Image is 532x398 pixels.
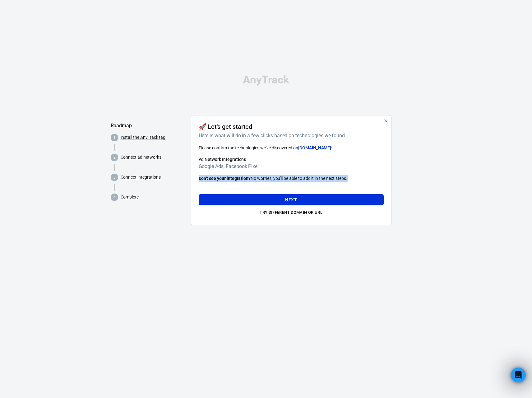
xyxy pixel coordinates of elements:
[199,156,384,162] h6: Ad Network Integrations
[199,145,332,150] span: Please confirm the technologies we've discovered on :
[121,174,161,180] a: Connect integrations
[199,123,252,130] h4: 🚀 Let's get started
[113,135,115,140] text: 1
[113,155,115,160] text: 2
[199,208,384,218] button: Try different domain or url
[111,74,422,85] div: AnyTrack
[121,194,139,200] a: Complete
[199,176,251,181] strong: Don't see your integration?
[199,162,384,170] h6: Google Ads, Facebook Pixel
[121,134,166,141] a: Install the AnyTrack tag
[199,175,384,182] p: No worries, you'll be able to add it in the next steps.
[199,132,381,139] h6: Here is what will do in a few clicks based on technologies we found
[111,123,186,129] h5: Roadmap
[298,145,331,150] span: [DOMAIN_NAME]
[121,154,161,161] a: Connect ad networks
[113,195,115,199] text: 4
[199,194,384,206] button: Next
[113,175,115,180] text: 3
[511,368,526,382] iframe: Intercom live chat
